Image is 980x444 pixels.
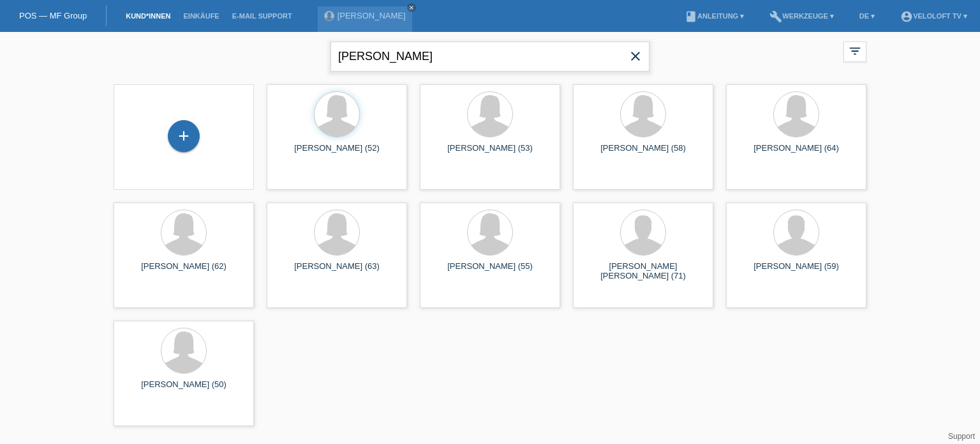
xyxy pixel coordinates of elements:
div: [PERSON_NAME] (58) [583,143,703,164]
i: close [408,4,415,11]
div: [PERSON_NAME] (63) [277,261,397,282]
div: [PERSON_NAME] (64) [736,143,856,164]
a: Einkäufe [177,12,225,20]
a: DE ▾ [853,12,881,20]
i: build [769,10,782,23]
div: [PERSON_NAME] (55) [430,261,550,282]
i: filter_list [848,44,862,58]
a: close [407,3,416,12]
input: Suche... [330,42,650,72]
a: buildWerkzeuge ▾ [763,12,840,20]
div: [PERSON_NAME] (53) [430,143,550,164]
i: close [628,49,643,64]
div: [PERSON_NAME] (62) [124,261,244,282]
div: [PERSON_NAME] (59) [736,261,856,282]
a: POS — MF Group [19,11,87,20]
a: E-Mail Support [226,12,299,20]
div: [PERSON_NAME] (52) [277,143,397,164]
div: [PERSON_NAME] [PERSON_NAME] (71) [583,261,703,282]
i: book [685,10,697,23]
div: Kund*in hinzufügen [168,125,199,147]
a: [PERSON_NAME] [338,11,406,20]
a: Support [948,432,975,441]
a: bookAnleitung ▾ [678,12,750,20]
i: account_circle [900,10,913,23]
div: [PERSON_NAME] (50) [124,379,244,400]
a: account_circleVeloLoft TV ▾ [894,12,974,20]
a: Kund*innen [119,12,177,20]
